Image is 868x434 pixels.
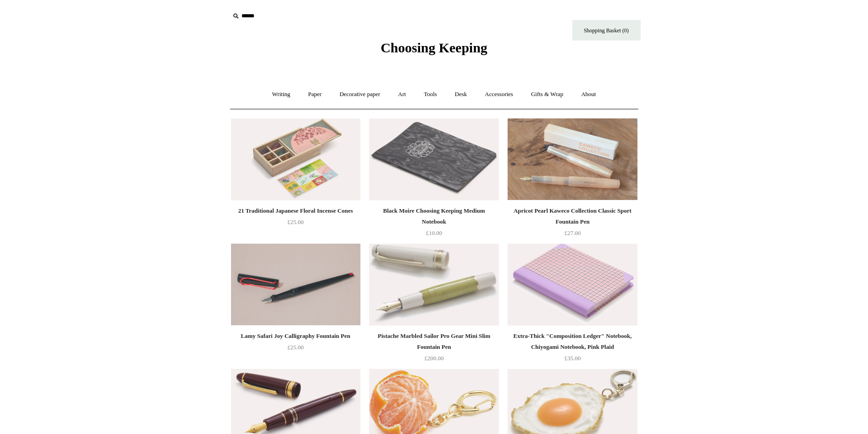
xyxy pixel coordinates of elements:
[369,205,498,243] a: Black Moire Choosing Keeping Medium Notebook £10.00
[288,219,304,225] span: £25.00
[508,244,637,326] img: Extra-Thick "Composition Ledger" Notebook, Chiyogami Notebook, Pink Plaid
[508,331,637,368] a: Extra-Thick "Composition Ledger" Notebook, Chiyogami Notebook, Pink Plaid £35.00
[288,344,304,351] span: £25.00
[264,82,298,107] a: Writing
[369,118,498,200] a: Black Moire Choosing Keeping Medium Notebook Black Moire Choosing Keeping Medium Notebook
[416,82,445,107] a: Tools
[510,331,635,352] div: Extra-Thick "Composition Ledger" Notebook, Chiyogami Notebook, Pink Plaid
[331,82,388,107] a: Decorative paper
[477,82,521,107] a: Accessories
[231,331,360,368] a: Lamy Safari Joy Calligraphy Fountain Pen £25.00
[231,205,360,243] a: 21 Traditional Japanese Floral Incense Cones £25.00
[523,82,571,107] a: Gifts & Wrap
[508,118,637,200] img: Apricot Pearl Kaweco Collection Classic Sport Fountain Pen
[371,205,496,227] div: Black Moire Choosing Keeping Medium Notebook
[231,118,360,200] a: 21 Traditional Japanese Floral Incense Cones 21 Traditional Japanese Floral Incense Cones
[508,118,637,200] a: Apricot Pearl Kaweco Collection Classic Sport Fountain Pen Apricot Pearl Kaweco Collection Classi...
[573,82,604,107] a: About
[426,230,442,236] span: £10.00
[447,82,475,107] a: Desk
[424,355,443,362] span: £200.00
[508,205,637,243] a: Apricot Pearl Kaweco Collection Classic Sport Fountain Pen £27.00
[565,355,581,362] span: £35.00
[565,230,581,236] span: £27.00
[231,244,360,326] img: Lamy Safari Joy Calligraphy Fountain Pen
[369,244,498,326] img: Pistache Marbled Sailor Pro Gear Mini Slim Fountain Pen
[369,244,498,326] a: Pistache Marbled Sailor Pro Gear Mini Slim Fountain Pen Pistache Marbled Sailor Pro Gear Mini Sli...
[300,82,330,107] a: Paper
[233,331,358,342] div: Lamy Safari Joy Calligraphy Fountain Pen
[231,118,360,200] img: 21 Traditional Japanese Floral Incense Cones
[371,331,496,352] div: Pistache Marbled Sailor Pro Gear Mini Slim Fountain Pen
[369,331,498,368] a: Pistache Marbled Sailor Pro Gear Mini Slim Fountain Pen £200.00
[510,205,635,227] div: Apricot Pearl Kaweco Collection Classic Sport Fountain Pen
[380,47,487,54] a: Choosing Keeping
[380,40,487,55] span: Choosing Keeping
[369,118,498,200] img: Black Moire Choosing Keeping Medium Notebook
[231,244,360,326] a: Lamy Safari Joy Calligraphy Fountain Pen Lamy Safari Joy Calligraphy Fountain Pen
[233,205,358,216] div: 21 Traditional Japanese Floral Incense Cones
[390,82,414,107] a: Art
[572,20,641,41] a: Shopping Basket (0)
[508,244,637,326] a: Extra-Thick "Composition Ledger" Notebook, Chiyogami Notebook, Pink Plaid Extra-Thick "Compositio...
